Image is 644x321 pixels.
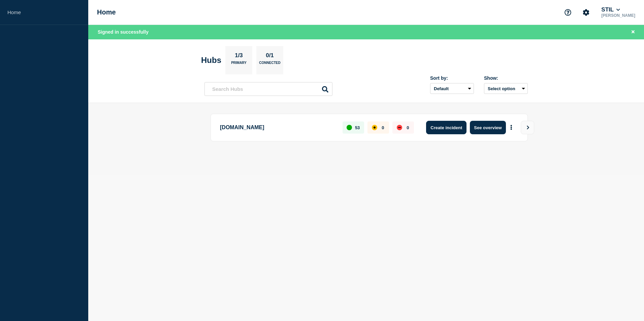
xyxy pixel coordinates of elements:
[382,125,384,130] p: 0
[484,75,528,81] div: Show:
[97,8,116,16] h1: Home
[98,29,149,35] span: Signed in successfully
[430,75,474,81] div: Sort by:
[579,5,593,20] button: Account settings
[521,121,534,134] button: View
[561,5,575,20] button: Support
[426,121,466,134] button: Create incident
[600,6,621,13] button: STIL
[347,125,352,130] div: up
[232,52,246,61] p: 1/3
[484,83,528,94] button: Select option
[430,83,474,94] select: Sort by
[629,28,637,36] button: Close banner
[204,82,332,96] input: Search Hubs
[220,121,335,134] p: [DOMAIN_NAME]
[470,121,506,134] button: See overview
[507,121,516,134] button: More actions
[600,13,637,18] p: [PERSON_NAME]
[397,125,402,130] div: down
[263,52,277,61] p: 0/1
[231,61,247,68] p: Primary
[355,125,360,130] p: 53
[372,125,377,130] div: affected
[407,125,409,130] p: 0
[259,61,280,68] p: Connected
[201,56,221,65] h2: Hubs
